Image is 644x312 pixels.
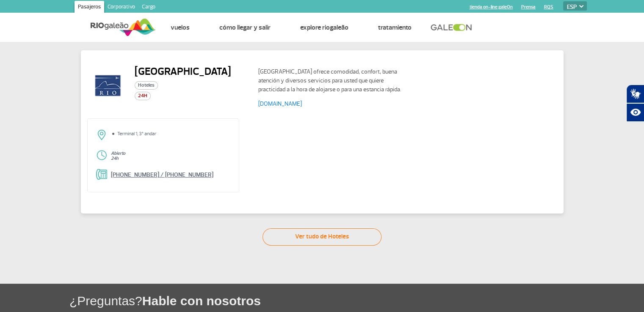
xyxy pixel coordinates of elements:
[69,292,644,309] h1: ¿Preguntas?
[626,85,644,103] button: Abrir tradutor de língua de sinais.
[135,65,231,78] h2: [GEOGRAPHIC_DATA]
[258,100,302,107] a: [DOMAIN_NAME]
[544,4,553,10] a: RQS
[258,67,411,94] p: [GEOGRAPHIC_DATA] ofrece comodidad, confort, buena atención y diversos servicios para usted que q...
[75,1,104,14] a: Pasajeros
[626,85,644,122] div: Plugin de acessibilidade da Hand Talk.
[111,151,125,156] strong: Abierto
[300,23,348,32] a: Explore RIOgaleão
[263,228,381,246] a: Ver tudo de Hoteles
[135,92,151,100] span: 24H
[111,131,158,137] li: Terminal 1, 3º andar
[219,23,271,32] a: Cómo llegar y salir
[521,4,536,10] a: Prensa
[171,23,190,32] a: Vuelos
[87,65,128,106] img: riohotel-logo.png
[111,171,213,178] a: [PHONE_NUMBER] / [PHONE_NUMBER]
[135,81,158,90] span: Hoteles
[142,294,261,308] span: Hable con nosotros
[138,1,159,14] a: Cargo
[111,156,231,161] p: 24h
[104,1,138,14] a: Corporativo
[626,103,644,122] button: Abrir recursos assistivos.
[470,4,513,10] a: tienda on-line galeOn
[378,23,412,32] a: Tratamiento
